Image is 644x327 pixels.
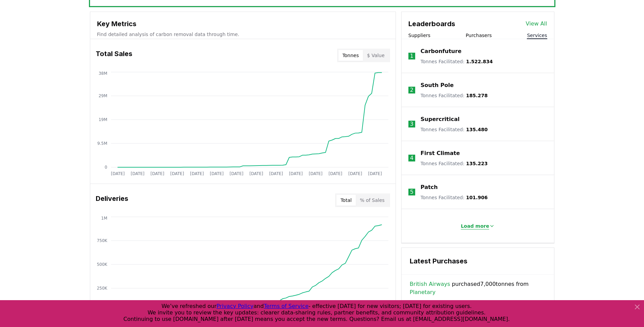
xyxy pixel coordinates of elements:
tspan: [DATE] [190,171,204,176]
button: Tonnes [338,50,363,61]
tspan: [DATE] [328,171,342,176]
a: British Airways [410,280,450,288]
tspan: [DATE] [170,171,184,176]
button: Suppliers [408,32,430,39]
a: South Pole [421,81,454,89]
tspan: [DATE] [309,171,323,176]
span: 101.906 [466,195,488,200]
tspan: [DATE] [130,171,144,176]
a: Patch [421,183,438,191]
tspan: 500K [97,262,108,267]
span: purchased 7,000 tonnes from [410,280,546,296]
p: 3 [410,120,413,128]
button: Load more [455,219,500,233]
h3: Total Sales [96,49,132,62]
button: % of Sales [356,195,389,206]
span: 1.522.834 [466,59,493,64]
tspan: [DATE] [249,171,263,176]
a: Supercritical [421,115,460,123]
tspan: [DATE] [210,171,224,176]
p: Tonnes Facilitated : [421,160,488,167]
h3: Latest Purchases [410,256,546,266]
tspan: [DATE] [229,171,243,176]
tspan: 250K [97,286,108,291]
a: First Climate [421,149,460,157]
button: Purchasers [466,32,492,39]
tspan: 38M [98,71,107,76]
tspan: [DATE] [150,171,164,176]
tspan: 750K [97,238,108,243]
p: Tonnes Facilitated : [421,92,488,99]
p: 2 [410,86,413,94]
tspan: 29M [98,93,107,98]
a: Carbonfuture [421,47,461,55]
a: View All [526,20,547,28]
span: 135.480 [466,127,488,132]
tspan: [DATE] [289,171,303,176]
tspan: 0 [105,165,107,170]
button: Services [527,32,547,39]
tspan: [DATE] [111,171,125,176]
tspan: [DATE] [368,171,382,176]
span: 185.278 [466,93,488,98]
button: Total [336,195,356,206]
h3: Key Metrics [97,19,389,29]
p: 1 [410,52,413,60]
h3: Deliveries [96,193,128,207]
button: $ Value [363,50,389,61]
tspan: [DATE] [348,171,362,176]
tspan: 1M [101,216,107,221]
p: 4 [410,154,413,162]
tspan: 19M [98,117,107,122]
tspan: 9.5M [97,141,107,146]
p: Tonnes Facilitated : [421,58,493,65]
p: Load more [461,223,489,229]
p: 5 [410,188,413,196]
a: Planetary [410,288,436,296]
tspan: [DATE] [269,171,283,176]
p: Find detailed analysis of carbon removal data through time. [97,31,389,38]
p: Tonnes Facilitated : [421,126,488,133]
span: 135.223 [466,161,488,166]
h3: Leaderboards [408,19,455,29]
p: Tonnes Facilitated : [421,194,488,201]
